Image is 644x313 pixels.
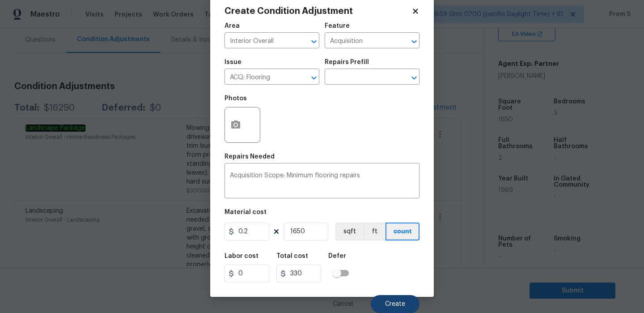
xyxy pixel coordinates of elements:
[225,253,258,259] h5: Labor cost
[225,59,241,65] h5: Issue
[408,72,420,84] button: Open
[363,223,386,240] button: ft
[328,253,346,259] h5: Defer
[318,295,367,313] button: Cancel
[225,7,411,16] h2: Create Condition Adjustment
[308,35,320,48] button: Open
[230,172,414,191] textarea: Acquisition Scope: Minimum flooring repairs
[325,23,350,29] h5: Feature
[371,295,419,313] button: Create
[225,209,267,215] h5: Material cost
[386,223,419,240] button: count
[333,301,353,308] span: Cancel
[308,72,320,84] button: Open
[276,253,308,259] h5: Total cost
[325,59,369,65] h5: Repairs Prefill
[225,154,275,160] h5: Repairs Needed
[225,95,247,102] h5: Photos
[385,301,405,308] span: Create
[408,35,420,48] button: Open
[225,23,240,29] h5: Area
[335,223,363,240] button: sqft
